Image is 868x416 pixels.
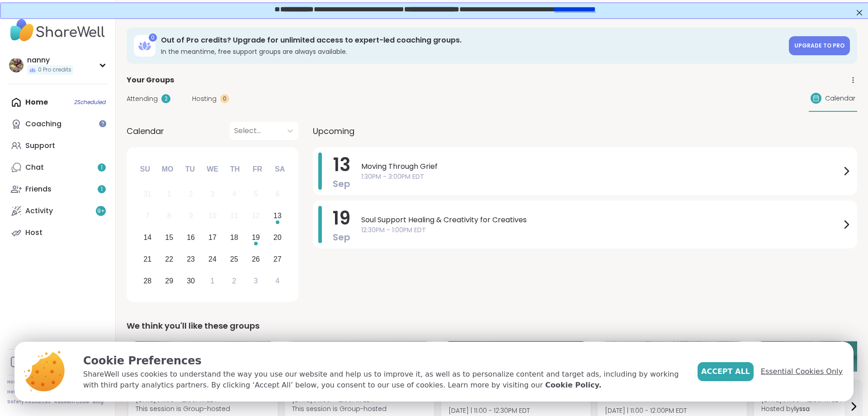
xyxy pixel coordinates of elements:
div: 29 [165,275,173,287]
h3: In the meantime, free support groups are always available. [161,47,783,56]
a: Chat1 [7,157,108,178]
div: 16 [187,231,195,244]
div: 17 [208,231,217,244]
span: Hosted by [761,404,843,413]
div: 2 [161,94,170,103]
div: 1 [167,188,171,200]
a: Host [7,222,108,244]
div: 23 [187,253,195,265]
span: Essential Cookies Only [761,366,843,377]
div: Friends [25,184,52,194]
a: Safety Resources [7,399,51,405]
div: Choose Friday, October 3rd, 2025 [246,271,265,291]
div: 21 [143,253,151,265]
span: Your Groups [127,75,174,86]
div: 7 [146,210,150,222]
div: Choose Tuesday, September 16th, 2025 [181,228,201,248]
div: 22 [165,253,173,265]
span: 1 [101,186,103,193]
div: Host [25,228,42,238]
div: 5 [254,188,258,200]
div: Not available Monday, September 1st, 2025 [160,185,179,204]
span: Soul Support Healing & Creativity for Creatives [361,215,841,225]
a: Coaching [7,113,108,135]
div: Choose Wednesday, October 1st, 2025 [203,271,222,291]
b: lyssa [794,404,810,413]
div: 3 [211,188,215,200]
a: Upgrade to Pro [789,36,850,55]
div: Th [225,159,245,179]
div: 28 [143,275,151,287]
div: Choose Saturday, October 4th, 2025 [268,271,287,291]
span: Calendar [127,125,164,137]
div: Not available Friday, September 12th, 2025 [246,206,265,226]
div: Choose Saturday, September 27th, 2025 [268,249,287,269]
a: Redeem Code [54,399,89,405]
div: Not available Saturday, September 6th, 2025 [268,185,287,204]
span: 12:30PM - 1:00PM EDT [361,225,841,235]
div: Choose Tuesday, September 30th, 2025 [181,271,201,291]
div: Not available Sunday, August 31st, 2025 [138,185,157,204]
div: 9 [189,210,193,222]
div: Not available Tuesday, September 2nd, 2025 [181,185,201,204]
div: Fr [247,159,267,179]
a: Blog [93,399,104,405]
div: We [203,159,222,179]
div: nanny [27,55,73,65]
a: Activity9+ [7,200,108,222]
div: Not available Friday, September 5th, 2025 [246,185,265,204]
div: 13 [274,210,282,222]
div: 0 [149,33,157,42]
div: 31 [143,188,151,200]
div: Not available Tuesday, September 9th, 2025 [181,206,201,226]
div: Choose Sunday, September 21st, 2025 [138,249,157,269]
div: We think you'll like these groups [127,320,857,332]
div: Choose Friday, September 19th, 2025 [246,228,265,248]
div: 1 [211,275,215,287]
div: Choose Saturday, September 20th, 2025 [268,228,287,248]
div: Not available Thursday, September 11th, 2025 [225,206,244,226]
div: Tu [180,159,200,179]
div: Choose Thursday, September 18th, 2025 [225,228,244,248]
div: Activity [25,206,53,216]
span: Sep [333,231,350,244]
h3: Out of Pro credits? Upgrade for unlimited access to expert-led coaching groups. [161,35,783,45]
div: Not available Sunday, September 7th, 2025 [138,206,157,226]
div: 10 [208,210,217,222]
span: Moving Through Grief [361,161,841,172]
div: Choose Saturday, September 13th, 2025 [268,206,287,226]
div: 27 [274,253,282,265]
span: Upgrade to Pro [794,42,844,49]
div: Sa [270,159,290,179]
div: 4 [232,188,236,200]
div: 2 [232,275,236,287]
div: 12 [252,210,260,222]
iframe: Spotlight [99,120,106,127]
div: Not available Wednesday, September 3rd, 2025 [203,185,222,204]
p: Cookie Preferences [83,353,683,369]
div: Coaching [25,119,61,129]
span: 13 [333,152,350,177]
div: Not available Monday, September 8th, 2025 [160,206,179,226]
div: Choose Sunday, September 28th, 2025 [138,271,157,291]
div: Choose Wednesday, September 17th, 2025 [203,228,222,248]
span: This session is Group-hosted [136,404,230,413]
div: 0 [220,94,229,103]
div: Choose Monday, September 15th, 2025 [160,228,179,248]
span: [DATE] | 11:00 - 12:30PM EDT [448,406,530,415]
div: 18 [230,231,238,244]
span: 19 [333,206,350,231]
div: Not available Thursday, September 4th, 2025 [225,185,244,204]
div: 25 [230,253,238,265]
div: Not available Wednesday, September 10th, 2025 [203,206,222,226]
div: Choose Monday, September 22nd, 2025 [160,249,179,269]
div: Choose Friday, September 26th, 2025 [246,249,265,269]
span: Accept All [701,366,750,377]
div: Choose Sunday, September 14th, 2025 [138,228,157,248]
div: 30 [187,275,195,287]
div: Su [135,159,155,179]
button: Accept All [698,362,754,381]
div: Choose Monday, September 29th, 2025 [160,271,179,291]
span: 1 [101,164,103,172]
a: Cookie Policy. [545,380,601,391]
